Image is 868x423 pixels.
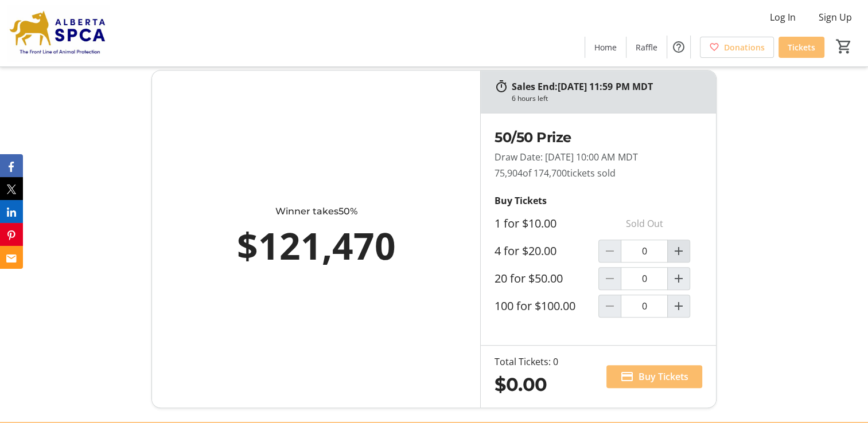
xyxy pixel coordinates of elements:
span: Sign Up [819,10,852,24]
div: 6 hours left [512,93,548,104]
span: 50% [338,206,357,217]
button: Help [667,36,690,58]
span: Tickets [788,41,815,53]
strong: Buy Tickets [495,194,547,207]
a: Donations [700,37,774,58]
label: 1 for $10.00 [495,217,556,230]
label: 20 for $50.00 [495,272,563,285]
div: $0.00 [495,371,558,398]
label: 4 for $20.00 [495,244,556,258]
a: Home [585,37,626,58]
div: Total Tickets: 0 [495,355,558,369]
button: Sign Up [809,8,861,26]
span: Home [594,41,617,53]
span: [DATE] 11:59 PM MDT [558,80,652,93]
button: Increment by one [668,240,690,262]
span: Sales End: [512,80,558,93]
p: Sold Out [598,212,690,235]
span: Buy Tickets [639,370,688,383]
div: Winner takes [203,205,430,218]
label: 100 for $100.00 [495,299,575,313]
span: Donations [724,41,765,53]
img: Alberta SPCA's Logo [7,5,109,62]
span: of 174,700 [523,167,567,179]
span: Raffle [636,41,657,53]
a: Tickets [779,37,824,58]
button: Buy Tickets [606,365,702,388]
p: 75,904 tickets sold [495,166,702,180]
button: Increment by one [668,268,690,289]
a: Raffle [626,37,667,58]
button: Log In [761,8,805,26]
div: $121,470 [203,218,430,273]
button: Cart [834,36,854,57]
h2: 50/50 Prize [495,127,702,148]
span: Log In [770,10,796,24]
p: Draw Date: [DATE] 10:00 AM MDT [495,150,702,164]
button: Increment by one [668,295,690,317]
